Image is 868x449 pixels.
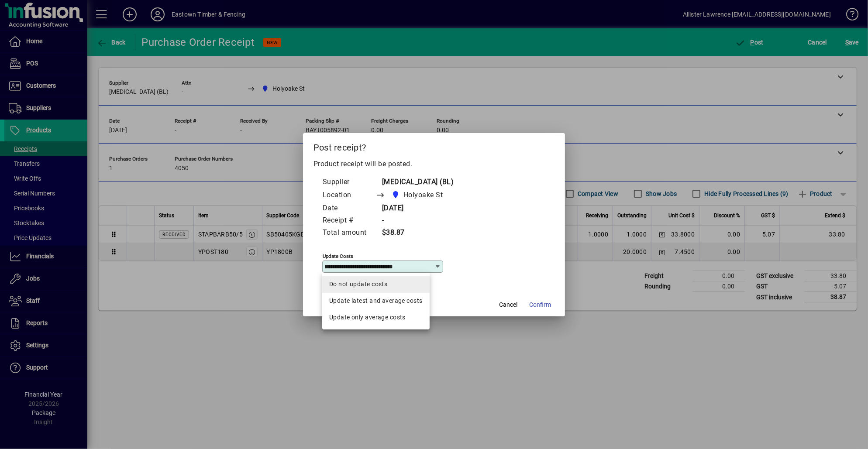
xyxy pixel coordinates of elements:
[322,227,375,239] td: Total amount
[322,276,430,293] mat-option: Do not update costs
[375,176,460,189] td: [MEDICAL_DATA] (BL)
[323,253,353,259] mat-label: Update costs
[329,313,423,322] div: Update only average costs
[529,300,551,309] span: Confirm
[494,297,522,313] button: Cancel
[375,202,460,215] td: [DATE]
[322,189,375,202] td: Location
[322,202,375,215] td: Date
[322,215,375,227] td: Receipt #
[389,189,447,201] span: Holyoake St
[322,309,430,326] mat-option: Update only average costs
[375,227,460,239] td: $38.87
[322,293,430,309] mat-option: Update latest and average costs
[403,190,443,200] span: Holyoake St
[322,176,375,189] td: Supplier
[526,297,555,313] button: Confirm
[313,159,555,169] p: Product receipt will be posted.
[499,300,517,309] span: Cancel
[303,133,565,158] h2: Post receipt?
[329,280,423,289] div: Do not update costs
[375,215,460,227] td: -
[329,296,423,305] div: Update latest and average costs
